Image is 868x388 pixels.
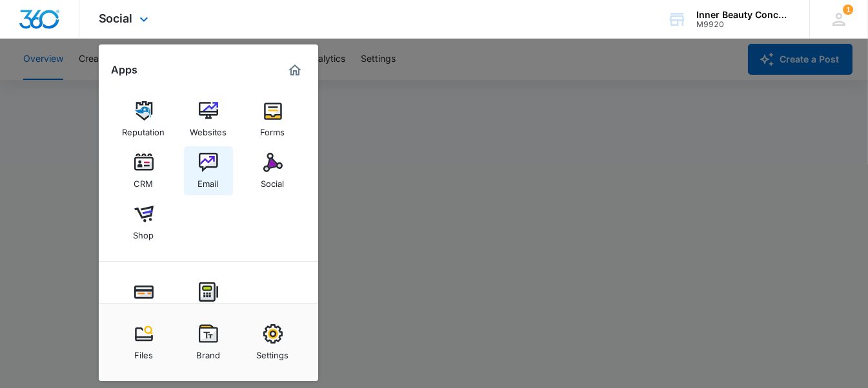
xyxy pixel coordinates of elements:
[184,146,233,195] a: Email
[248,95,298,144] a: Forms
[134,344,153,360] div: Files
[261,172,285,189] div: Social
[190,121,227,137] div: Websites
[184,318,233,367] a: Brand
[196,344,220,360] div: Brand
[119,198,168,247] a: Shop
[184,95,233,144] a: Websites
[119,318,168,367] a: Files
[261,121,285,137] div: Forms
[248,318,298,367] a: Settings
[184,276,233,325] a: POS
[843,5,853,15] div: notifications count
[112,64,138,76] h2: Apps
[257,344,289,360] div: Settings
[843,5,853,15] span: 1
[285,60,305,81] a: Marketing 360® Dashboard
[119,276,168,325] a: Payments
[125,302,163,318] div: Payments
[123,121,165,137] div: Reputation
[248,146,298,195] a: Social
[696,10,791,20] div: account name
[696,20,791,29] div: account id
[198,172,219,189] div: Email
[200,302,217,318] div: POS
[134,172,154,189] div: CRM
[134,224,154,240] div: Shop
[99,12,133,25] span: Social
[119,95,168,144] a: Reputation
[119,146,168,195] a: CRM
